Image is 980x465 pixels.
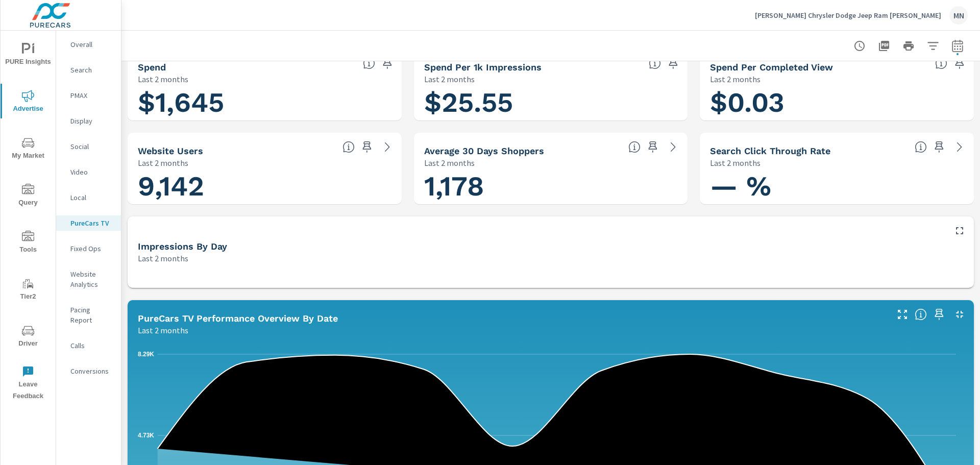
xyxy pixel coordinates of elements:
h1: — % [710,169,964,204]
span: Tools [4,231,53,256]
div: Display [56,113,121,129]
button: Select Date Range [947,36,968,56]
h5: Search Click Through Rate [710,145,830,156]
text: 8.29K [138,351,154,358]
span: Total spend per 1,000 impressions. [Source: This data is provided by the video advertising platform] [649,57,661,69]
p: Last 2 months [710,157,761,169]
span: Total spend per 1,000 impressions. [Source: This data is provided by the video advertising platform] [935,57,947,69]
h5: Impressions by Day [138,241,227,252]
p: Last 2 months [138,252,188,264]
div: MN [949,6,968,25]
div: Overall [56,37,121,52]
p: Last 2 months [424,157,475,169]
h5: Spend [138,62,166,72]
a: See more details in report [379,139,396,155]
span: Save this to your personalized report [379,55,396,71]
div: Fixed Ops [56,241,121,256]
button: "Export Report to PDF" [874,36,894,56]
h5: Average 30 Days Shoppers [424,145,544,156]
div: PMAX [56,88,121,103]
span: Advertise [4,90,53,115]
p: Video [70,167,113,177]
h1: $25.55 [424,85,678,120]
button: Maximize Widget [951,223,968,239]
button: Make Fullscreen [894,306,911,323]
p: PureCars TV [70,218,113,228]
span: Understand PureCars TV performance data over time and see how metrics compare to each other over ... [915,308,927,321]
div: Website Analytics [56,266,121,292]
div: Local [56,190,121,205]
span: PURE Insights [4,43,53,68]
span: My Market [4,137,53,162]
a: See more details in report [951,139,968,155]
p: Calls [70,340,113,351]
p: Search [70,65,113,75]
div: Calls [56,338,121,353]
p: Last 2 months [424,73,475,85]
h5: Spend Per 1k Impressions [424,62,542,72]
h1: $1,645 [138,85,391,120]
div: Search [56,62,121,78]
h1: 1,178 [424,169,678,204]
div: PureCars TV [56,215,121,231]
h1: 9,142 [138,169,391,204]
p: Pacing Report [70,305,113,325]
p: Overall [70,39,113,50]
span: Save this to your personalized report [665,55,681,71]
h5: Spend Per Completed View [710,62,833,72]
span: Save this to your personalized report [645,139,661,155]
text: 4.73K [138,432,154,439]
div: Conversions [56,363,121,379]
span: Save this to your personalized report [931,306,947,323]
p: [PERSON_NAME] Chrysler Dodge Jeep Ram [PERSON_NAME] [755,11,941,20]
span: A rolling 30 day total of daily Shoppers on the dealership website, averaged over the selected da... [628,141,641,153]
span: Save this to your personalized report [931,139,947,155]
p: Fixed Ops [70,243,113,254]
span: Save this to your personalized report [951,55,968,71]
span: Leave Feedback [4,365,53,402]
p: Last 2 months [138,324,188,336]
p: PMAX [70,90,113,101]
p: Last 2 months [138,157,188,169]
h1: $0.03 [710,85,964,120]
span: Save this to your personalized report [359,139,375,155]
span: Unique website visitors over the selected time period. [Source: Website Analytics] [342,141,355,153]
p: Display [70,116,113,126]
span: Cost of your connected TV ad campaigns. [Source: This data is provided by the video advertising p... [363,57,375,69]
button: Minimize Widget [951,306,968,323]
div: Social [56,139,121,154]
button: Apply Filters [923,36,943,56]
div: nav menu [1,31,56,406]
button: Print Report [898,36,919,56]
span: Query [4,184,53,209]
h5: PureCars TV Performance Overview By Date [138,313,338,324]
p: Website Analytics [70,269,113,289]
span: Percentage of users who viewed your campaigns who clicked through to your website. For example, i... [915,141,927,153]
p: Last 2 months [138,73,188,85]
div: Pacing Report [56,302,121,328]
div: Video [56,164,121,180]
p: Social [70,141,113,152]
p: Conversions [70,366,113,376]
p: Local [70,192,113,203]
h5: Website Users [138,145,203,156]
p: Last 2 months [710,73,761,85]
span: Driver [4,325,53,350]
span: Tier2 [4,278,53,303]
